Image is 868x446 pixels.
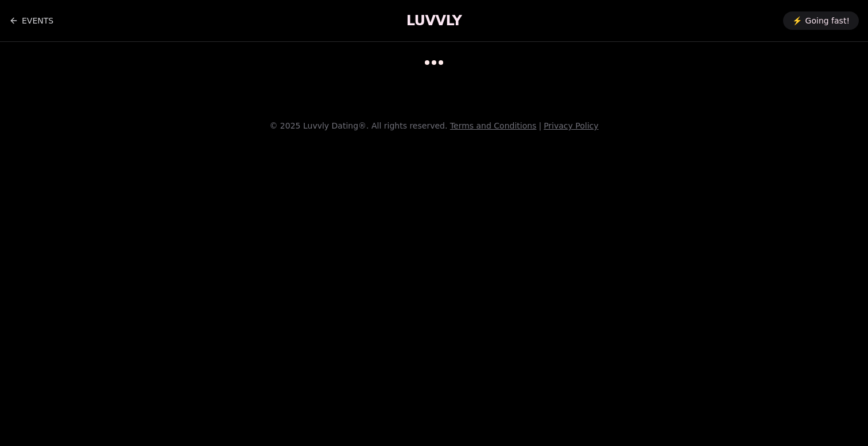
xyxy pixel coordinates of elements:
[450,121,537,130] a: Terms and Conditions
[538,121,541,130] span: |
[544,121,598,130] a: Privacy Policy
[805,15,850,26] span: Going fast!
[9,9,53,32] a: Back to events
[792,15,802,26] span: ⚡️
[406,11,462,30] a: LUVVLY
